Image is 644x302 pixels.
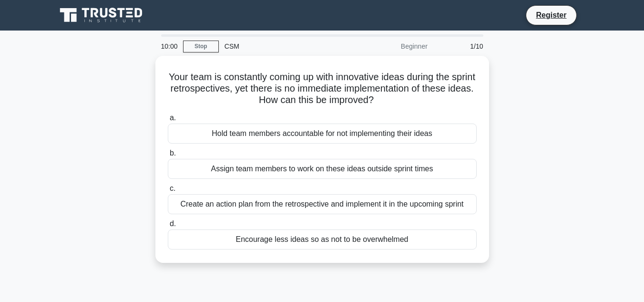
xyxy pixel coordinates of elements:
div: 10:00 [155,37,183,56]
div: 1/10 [433,37,489,56]
div: Encourage less ideas so as not to be overwhelmed [168,229,477,250]
span: b. [170,149,176,157]
div: Create an action plan from the retrospective and implement it in the upcoming sprint [168,194,477,214]
a: Register [530,9,572,21]
div: Hold team members accountable for not implementing their ideas [168,124,477,144]
h5: Your team is constantly coming up with innovative ideas during the sprint retrospectives, yet the... [167,71,478,106]
span: d. [170,219,176,228]
span: c. [170,184,175,192]
span: a. [170,114,176,122]
a: Stop [183,41,219,52]
div: Beginner [350,37,433,56]
div: Assign team members to work on these ideas outside sprint times [168,159,477,179]
div: CSM [219,37,350,56]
